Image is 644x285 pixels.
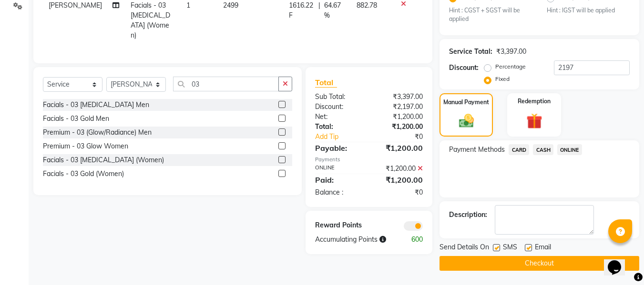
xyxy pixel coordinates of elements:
div: Net: [308,112,369,122]
div: Accumulating Points [308,235,399,245]
small: Hint : CGST + SGST will be applied [449,6,532,24]
div: Service Total: [449,47,492,57]
div: Sub Total: [308,92,369,102]
span: 64.67 % [324,0,345,20]
span: 1 [186,1,190,10]
div: ONLINE [308,164,369,174]
div: ₹3,397.00 [369,92,430,102]
div: Discount: [308,102,369,112]
div: ₹3,397.00 [496,47,526,57]
div: ₹1,200.00 [369,142,430,154]
div: ₹2,197.00 [369,102,430,112]
div: ₹0 [369,187,430,197]
div: Discount: [449,63,479,73]
div: Premium - 03 (Glow/Radiance) Men [43,128,152,138]
span: Payment Methods [449,145,505,155]
div: ₹0 [379,132,430,142]
span: | [318,0,320,20]
button: Checkout [440,256,639,271]
div: ₹1,200.00 [369,164,430,174]
span: Email [535,242,551,254]
span: Send Details On [440,242,489,254]
span: CARD [509,144,529,155]
div: ₹1,200.00 [369,112,430,122]
div: Payable: [308,142,369,154]
div: Payments [315,156,423,164]
input: Search or Scan [173,77,279,91]
div: ₹1,200.00 [369,122,430,132]
div: Total: [308,122,369,132]
span: Total [315,78,337,88]
div: Balance : [308,187,369,197]
span: [PERSON_NAME] [49,1,102,10]
div: Paid: [308,174,369,186]
iframe: chat widget [604,247,634,275]
div: Facials - 03 Gold Men [43,114,109,124]
span: CASH [533,144,553,155]
div: Facials - 03 [MEDICAL_DATA] Men [43,100,149,110]
div: Premium - 03 Glow Women [43,141,128,151]
span: SMS [503,242,517,254]
span: Facials - 03 [MEDICAL_DATA] (Women) [131,1,170,39]
span: 1616.22 F [289,0,315,20]
img: _cash.svg [454,112,479,129]
label: Fixed [495,75,510,83]
div: Facials - 03 [MEDICAL_DATA] (Women) [43,155,164,165]
a: Add Tip [308,132,379,142]
small: Hint : IGST will be applied [547,6,630,15]
span: ONLINE [557,144,582,155]
div: Description: [449,210,487,220]
div: ₹1,200.00 [369,174,430,186]
label: Percentage [495,62,526,71]
span: 2499 [223,1,238,10]
div: Facials - 03 Gold (Women) [43,169,124,179]
label: Manual Payment [443,98,489,107]
div: Reward Points [308,220,369,231]
span: 882.78 [357,1,377,10]
img: _gift.svg [521,111,547,131]
div: 600 [399,235,430,245]
label: Redemption [518,97,551,106]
